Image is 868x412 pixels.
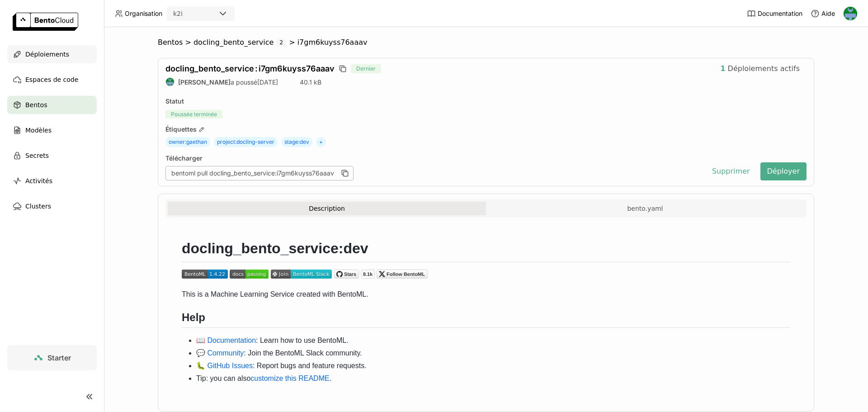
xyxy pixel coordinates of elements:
span: > [183,38,193,47]
div: Étiquettes [165,125,807,133]
a: Clusters [7,197,97,215]
span: Starter [47,353,71,362]
a: customize this README [250,374,329,382]
span: Déploiements [25,49,69,60]
a: Activités [7,172,97,190]
span: Bentos [158,38,183,47]
div: k2i [173,9,183,18]
a: Secrets [7,147,97,165]
img: documentation_status [230,270,269,279]
span: Bentos [25,99,47,110]
span: Aide [821,9,835,18]
a: Déploiements [7,45,97,63]
span: Documentation [758,9,802,18]
span: project : docling-server [214,137,278,147]
img: Gaethan Legrand [844,7,857,20]
div: Télécharger [165,154,702,162]
img: BentoML GitHub Repo [334,270,375,279]
span: + [316,137,326,147]
li: : Report bugs and feature requests. [196,360,790,371]
button: Description [168,202,486,215]
a: Espaces de code [7,71,97,89]
span: > [287,38,297,47]
button: Déployer [760,162,807,180]
div: Statut [165,97,807,105]
span: Espaces de code [25,74,78,85]
input: Selected k2i. [184,9,184,19]
span: i7gm6kuyss76aaav [297,38,368,47]
span: Modèles [25,125,52,136]
li: : Learn how to use BentoML. [196,335,790,346]
a: Starter [7,345,97,370]
div: Aide [811,9,835,18]
span: : [255,64,258,73]
span: Poussée terminée [165,110,222,118]
button: bento.yaml [486,202,804,215]
a: Modèles [7,121,97,139]
img: Twitter Follow [377,270,428,279]
span: docling_bento_service i7gm6kuyss76aaav [165,64,335,73]
button: Supprimer [705,162,757,180]
li: Tip: you can also . [196,373,790,384]
span: Secrets [25,150,49,161]
h1: docling_bento_service:dev [182,239,790,262]
span: Organisation [125,9,162,18]
img: logo [13,13,78,31]
img: Gaethan Legrand [166,78,174,86]
img: join_slack [271,270,332,279]
nav: Breadcrumbs navigation [158,38,814,47]
span: docling_bento_service [193,38,274,47]
strong: 1 [720,64,725,73]
p: This is a Machine Learning Service created with BentoML. [182,289,790,300]
a: 💬 Community [196,349,244,357]
span: Déploiements actifs [728,64,800,73]
a: Documentation [747,9,802,18]
div: a poussé [165,77,278,86]
div: bentoml pull docling_bento_service:i7gm6kuyss76aaav [165,166,354,180]
li: : Join the BentoML Slack community. [196,348,790,359]
span: 40.1 kB [300,78,321,86]
span: Activités [25,175,52,186]
div: docling_bento_service2 [193,38,287,47]
button: 1Déploiements actifs [713,60,807,78]
span: 2 [276,38,287,47]
span: Dernier [351,64,381,73]
a: 🐛 GitHub Issues [196,362,253,369]
span: owner : gaethan [165,137,210,147]
img: pypi_status [182,270,228,279]
h2: Help [182,311,790,328]
strong: [PERSON_NAME] [178,78,231,86]
span: stage : dev [281,137,312,147]
span: Clusters [25,201,51,212]
a: Bentos [7,96,97,114]
span: [DATE] [257,78,278,86]
a: 📖 Documentation [196,336,256,344]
